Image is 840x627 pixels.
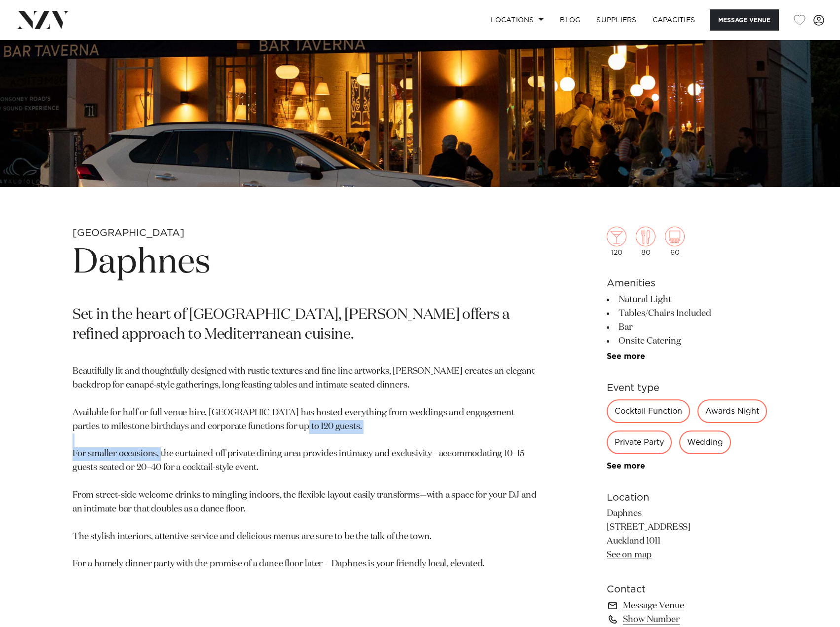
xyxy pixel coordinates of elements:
[483,9,552,31] a: Locations
[697,399,767,423] div: Awards Night
[607,334,767,348] li: Onsite Catering
[16,11,70,29] img: nzv-logo.png
[607,293,767,307] li: Natural Light
[607,399,690,423] div: Cocktail Function
[636,227,656,256] div: 80
[73,365,537,571] p: Beautifully lit and thoughtfully designed with rustic textures and fine line artworks, [PERSON_NA...
[607,490,767,505] h6: Location
[645,9,703,31] a: Capacities
[679,431,731,454] div: Wedding
[588,9,644,31] a: SUPPLIERS
[710,9,779,31] button: Message Venue
[73,306,537,345] p: Set in the heart of [GEOGRAPHIC_DATA], [PERSON_NAME] offers a refined approach to Mediterranean c...
[73,240,537,286] h1: Daphnes
[607,307,767,320] li: Tables/Chairs Included
[552,9,588,31] a: BLOG
[607,320,767,334] li: Bar
[607,507,767,562] p: Daphnes [STREET_ADDRESS] Auckland 1011
[607,431,672,454] div: Private Party
[607,381,767,395] h6: Event type
[607,550,652,559] a: See on map
[607,582,767,597] h6: Contact
[607,599,767,613] a: Message Venue
[636,227,656,246] img: dining.png
[73,228,184,238] small: [GEOGRAPHIC_DATA]
[607,227,626,256] div: 120
[665,227,685,246] img: theatre.png
[607,276,767,291] h6: Amenities
[607,227,626,246] img: cocktail.png
[607,613,767,627] a: Show Number
[665,227,685,256] div: 60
